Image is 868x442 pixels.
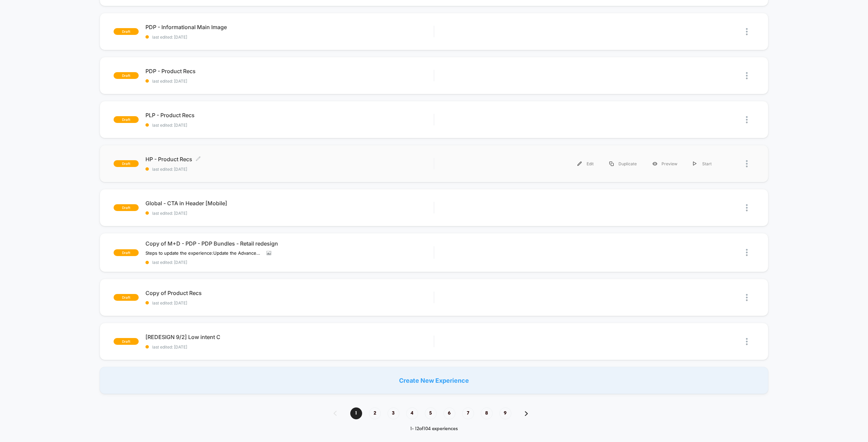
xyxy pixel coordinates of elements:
span: [REDESIGN 9/2] Low intent C [145,334,434,340]
span: draft [114,72,139,79]
img: close [746,72,748,79]
img: close [746,294,748,301]
span: 2 [369,407,381,419]
span: Copy of Product Recs [145,290,434,296]
span: PLP - Product Recs [145,112,434,119]
span: Copy of M+D - PDP - PDP Bundles - Retail redesign [145,240,434,247]
span: last edited: [DATE] [145,35,434,40]
img: menu [609,162,614,166]
span: draft [114,338,139,345]
span: last edited: [DATE] [145,260,434,265]
span: last edited: [DATE] [145,123,434,128]
img: menu [693,162,696,166]
span: last edited: [DATE] [145,79,434,84]
span: 3 [388,407,399,419]
span: draft [114,294,139,301]
img: close [746,249,748,256]
span: last edited: [DATE] [145,344,434,350]
span: 7 [462,407,474,419]
div: 1 - 12 of 104 experiences [327,426,541,432]
span: last edited: [DATE] [145,300,434,306]
span: draft [114,249,139,256]
span: last edited: [DATE] [145,211,434,216]
span: draft [114,204,139,211]
span: 9 [499,407,511,419]
span: Global - CTA in Header [Mobile] [145,200,434,207]
span: last edited: [DATE] [145,167,434,172]
img: close [746,160,748,167]
span: PDP - Product Recs [145,68,434,75]
div: Edit [570,156,601,171]
div: Create New Experience [100,367,768,394]
span: 8 [481,407,493,419]
img: pagination forward [525,411,528,416]
div: Start [685,156,719,171]
span: draft [114,160,139,167]
div: Duplicate [601,156,645,171]
span: 4 [406,407,418,419]
div: Preview [645,156,685,171]
span: 1 [350,407,362,419]
span: draft [114,116,139,123]
span: PDP - Informational Main Image [145,24,434,30]
span: 6 [443,407,455,419]
span: Steps to update the experience:Update the Advanced RulingUpdate the page targeting [145,250,261,256]
span: HP - Product Recs [145,156,434,163]
img: close [746,28,748,35]
span: draft [114,28,139,35]
img: close [746,338,748,345]
img: close [746,116,748,123]
img: menu [577,162,582,166]
span: 5 [425,407,437,419]
img: close [746,204,748,211]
